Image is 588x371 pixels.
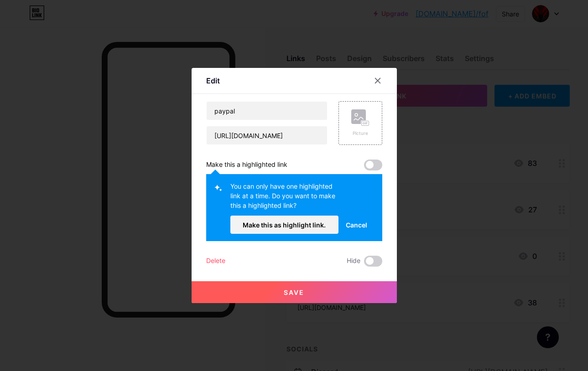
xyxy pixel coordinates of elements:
[338,216,375,234] button: Cancel
[347,256,360,267] span: Hide
[284,289,304,296] span: Save
[206,75,220,86] div: Edit
[192,281,397,303] button: Save
[207,126,327,144] input: URL
[230,181,339,216] div: You can only have one highlighted link at a time. Do you want to make this a highlighted link?
[230,216,339,234] button: Make this as highlight link.
[346,220,367,230] span: Cancel
[206,256,225,267] div: Delete
[207,102,327,120] input: Title
[351,130,369,137] div: Picture
[206,160,287,170] div: Make this a highlighted link
[243,221,326,229] span: Make this as highlight link.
